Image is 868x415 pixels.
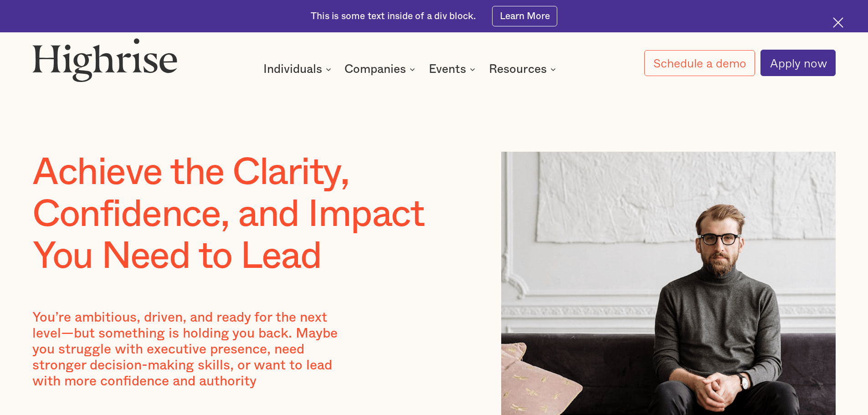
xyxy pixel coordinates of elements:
div: This is some text inside of a div block. [311,10,476,23]
img: Highrise logo [32,38,177,82]
a: Schedule a demo [644,50,755,76]
p: You’re ambitious, driven, and ready for the next level—but something is holding you back. Maybe y... [32,310,358,390]
a: Apply now [760,50,836,76]
div: Resources [489,64,559,75]
a: Learn More [492,6,557,26]
div: Events [429,64,478,75]
img: Cross icon [833,17,843,28]
div: Individuals [263,64,334,75]
div: Companies [344,64,406,75]
div: Events [429,64,466,75]
div: Companies [344,64,418,75]
div: Individuals [263,64,322,75]
div: Resources [489,64,547,75]
h1: Achieve the Clarity, Confidence, and Impact You Need to Lead [32,152,457,277]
